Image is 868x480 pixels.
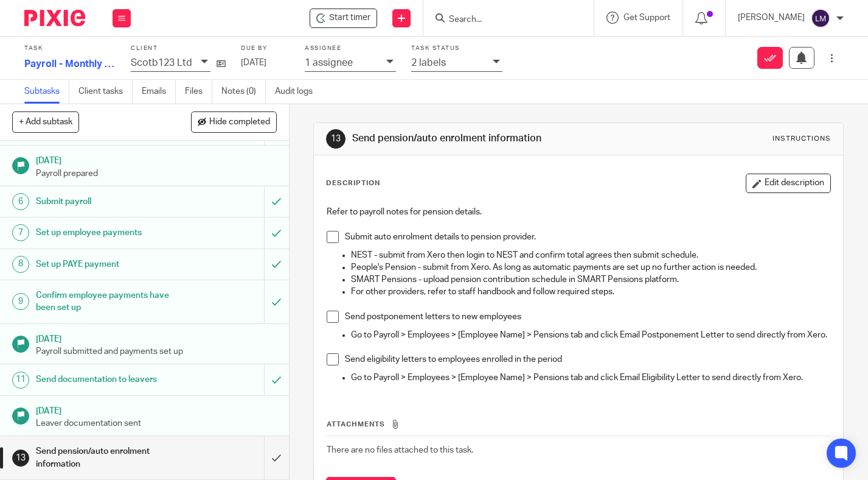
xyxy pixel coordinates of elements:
span: Get Support [623,13,670,22]
div: 13 [12,450,29,467]
div: 11 [12,372,29,389]
a: Subtasks [24,80,69,104]
label: Task [24,44,116,52]
button: Hide completed [191,111,277,132]
p: Submit auto enrolment details to pension provider. [345,231,830,243]
p: 2 labels [411,57,446,68]
p: [PERSON_NAME] [738,12,805,24]
a: Emails [142,80,176,104]
button: Edit description [746,174,831,193]
a: Audit logs [275,80,322,104]
span: Attachments [327,421,385,428]
p: Payroll prepared [36,168,277,180]
p: Scotb123 Ltd [131,57,192,68]
p: Go to Payroll > Employees > [Employee Name] > Pensions tab and click Email Eligibility Letter to ... [351,372,830,384]
span: [DATE] [241,58,266,67]
h1: Confirm employee payments have been set up [36,286,180,317]
a: Files [185,80,212,104]
h1: Set up employee payments [36,224,180,242]
img: svg%3E [811,9,830,28]
img: Pixie [24,10,85,26]
div: Instructions [773,134,831,144]
button: + Add subtask [12,111,79,132]
div: 7 [12,224,29,241]
h1: [DATE] [36,152,277,167]
h1: Send pension/auto enrolment information [36,442,180,473]
p: Send eligibility letters to employees enrolled in the period [345,353,830,365]
p: Payroll submitted and payments set up [36,345,277,358]
p: Go to Payroll > Employees > [Employee Name] > Pensions tab and click Email Postponement Letter to... [351,329,830,341]
label: Client [131,44,226,52]
h1: Set up PAYE payment [36,255,180,274]
p: SMART Pensions - upload pension contribution schedule in SMART Pensions platform. [351,274,830,286]
span: Start timer [329,12,370,24]
p: Leaver documentation sent [36,417,277,429]
div: Scotb123 Ltd - Payroll - Monthly - Sense makes payments [310,9,377,28]
div: 8 [12,256,29,273]
a: Notes (0) [221,80,266,104]
span: Hide completed [209,118,270,127]
label: Assignee [305,44,396,52]
p: Description [326,178,380,188]
label: Task status [411,44,502,52]
a: Client tasks [78,80,133,104]
p: Refer to payroll notes for pension details. [327,206,830,218]
h1: Send documentation to leavers [36,370,180,389]
p: People's Pension - submit from Xero. As long as automatic payments are set up no further action i... [351,261,830,274]
p: For other providers, refer to staff handbook and follow required steps. [351,286,830,298]
p: 1 assignee [305,57,353,68]
div: 9 [12,293,29,310]
div: 6 [12,193,29,210]
span: There are no files attached to this task. [327,446,473,454]
input: Search [448,15,557,26]
p: NEST - submit from Xero then login to NEST and confirm total agrees then submit schedule. [351,249,830,261]
h1: [DATE] [36,330,277,345]
div: 13 [326,129,345,149]
h1: Submit payroll [36,192,180,211]
p: Send postponement letters to new employees [345,311,830,323]
h1: Send pension/auto enrolment information [352,132,605,145]
label: Due by [241,44,290,52]
h1: [DATE] [36,402,277,417]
